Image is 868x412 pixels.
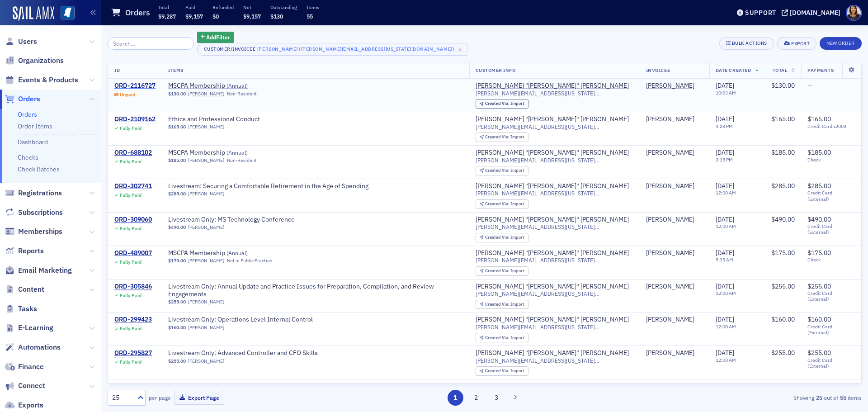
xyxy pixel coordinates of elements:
span: $255.00 [168,358,186,364]
button: 3 [489,390,505,406]
div: Import [485,202,524,207]
span: Created Via : [485,167,510,173]
span: [DATE] [716,282,734,290]
span: $130.00 [771,81,795,90]
button: New Order [820,37,862,50]
span: [DATE] [716,182,734,190]
div: Fully Paid [120,159,142,165]
span: [PERSON_NAME][EMAIL_ADDRESS][US_STATE][DOMAIN_NAME] [476,290,633,297]
p: Net [243,4,261,10]
div: Unpaid [120,92,135,98]
span: $165.00 [807,115,831,123]
div: Import [485,101,524,106]
span: Livestream Only: Operations Level Internal Control [168,316,313,324]
a: [PERSON_NAME] "[PERSON_NAME]" [PERSON_NAME] [476,349,629,357]
a: Tasks [5,304,37,314]
span: [PERSON_NAME][EMAIL_ADDRESS][US_STATE][DOMAIN_NAME] [476,357,633,364]
span: $255.00 [771,282,795,290]
span: $255.00 [807,282,831,290]
span: — [807,81,812,90]
span: Add Filter [206,33,230,41]
span: $9,157 [243,13,261,20]
div: Created Via: Import [476,233,528,242]
div: Not in Public Practice [227,258,272,264]
span: Created Via : [485,335,510,341]
div: Fully Paid [120,293,142,298]
div: [PERSON_NAME] [646,182,694,190]
p: Outstanding [270,4,297,10]
span: Users [18,37,37,47]
span: ( Annual ) [226,82,248,89]
span: Created Via : [485,100,510,106]
div: 25 [112,393,132,403]
a: MSCPA Membership (Annual) [168,149,282,157]
span: $9,157 [185,13,203,20]
a: ORD-295827 [114,349,152,357]
a: [PERSON_NAME] [646,149,694,157]
span: Check [807,157,855,163]
span: $160.00 [807,315,831,323]
div: Created Via: Import [476,99,528,109]
span: Content [18,284,44,294]
a: [PERSON_NAME] [646,249,694,257]
div: Import [485,168,524,173]
span: MSCPA Membership [168,149,282,157]
span: Invoicee [646,67,670,73]
span: Date Created [716,67,751,73]
span: [DATE] [716,115,734,123]
span: ( Annual ) [226,249,248,256]
span: $165.00 [168,124,186,130]
div: Import [485,135,524,140]
time: 9:35 AM [716,256,733,263]
a: ORD-302741 [114,182,152,190]
a: Reports [5,246,44,256]
span: Credit Card x2003 [807,123,855,129]
a: [PERSON_NAME] [646,115,694,123]
a: ORD-489007 [114,249,152,257]
span: $490.00 [168,224,186,230]
a: Connect [5,381,45,391]
time: 10:03 AM [716,90,736,96]
span: Tasks [18,304,37,314]
a: [PERSON_NAME] [188,224,224,230]
span: Registrations [18,188,62,198]
span: Credit Card (External) [807,324,855,336]
a: [PERSON_NAME] [188,299,224,305]
span: [PERSON_NAME][EMAIL_ADDRESS][US_STATE][DOMAIN_NAME] [476,324,633,331]
a: [PERSON_NAME] [646,316,694,324]
span: $185.00 [771,148,795,156]
div: ORD-688102 [114,149,152,157]
div: Fully Paid [120,226,142,232]
a: ORD-483816 [114,383,152,391]
a: [PERSON_NAME] [188,191,224,197]
div: [PERSON_NAME] ([PERSON_NAME][EMAIL_ADDRESS][US_STATE][DOMAIN_NAME]) [257,44,454,53]
span: Created Via : [485,201,510,207]
span: Items [168,67,184,73]
span: Automations [18,342,61,352]
span: David Stotts [646,349,703,357]
span: [DATE] [716,249,734,257]
span: $130.00 [168,91,186,97]
time: 12:00 AM [716,323,736,330]
span: Credit Card (External) [807,357,855,369]
a: ORD-305846 [114,283,152,291]
div: [PERSON_NAME] [646,383,694,391]
time: 12:00 AM [716,290,736,296]
div: Bulk Actions [732,41,767,46]
span: MSCPA Membership [168,82,282,90]
span: Events & Products [18,75,78,85]
a: Content [5,284,44,294]
a: Events & Products [5,75,78,85]
a: [PERSON_NAME] [188,325,224,331]
span: Created Via : [485,234,510,240]
div: [PERSON_NAME] "[PERSON_NAME]" [PERSON_NAME] [476,182,629,190]
img: SailAMX [13,6,54,21]
span: Reports [18,246,44,256]
span: [PERSON_NAME][EMAIL_ADDRESS][US_STATE][DOMAIN_NAME] [476,257,633,264]
div: Created Via: Import [476,199,528,209]
span: David Stotts [646,283,703,291]
span: Check [807,257,855,263]
time: 12:00 AM [716,357,736,363]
